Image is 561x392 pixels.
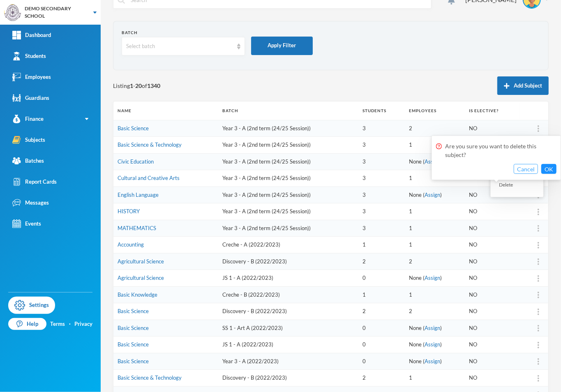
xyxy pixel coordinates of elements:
img: more_vert [538,325,539,332]
td: NO [465,203,520,220]
a: Settings [8,297,55,314]
a: MATHEMATICS [118,225,156,231]
a: Basic Science & Technology [118,141,182,148]
td: 0 [358,320,405,337]
td: 3 [358,137,405,154]
td: 2 [358,370,405,387]
th: Batch [218,101,358,120]
td: NO [465,220,520,237]
div: Delete [495,177,539,193]
span: None ( ) [409,341,442,348]
td: SS 1 - Art A (2022/2023) [218,320,358,337]
td: NO [465,237,520,254]
td: 2 [358,253,405,270]
a: Basic Science & Technology [118,374,182,381]
a: Accounting [118,241,144,248]
span: None ( ) [409,358,442,364]
div: Batch [122,30,245,36]
div: Batches [12,157,44,165]
a: Agricultural Science [118,274,164,281]
a: Civic Education [118,158,154,165]
a: Basic Science [118,125,149,131]
td: Creche - B (2022/2023) [218,286,358,303]
td: 0 [358,270,405,287]
img: more_vert [538,125,539,132]
th: Is Elective? [465,101,520,120]
div: Events [12,219,41,228]
div: Select batch [126,42,233,51]
a: Help [8,318,46,330]
b: 1340 [147,82,160,89]
b: 20 [135,82,142,89]
td: NO [465,320,520,337]
td: JS 1 - A (2022/2023) [218,270,358,287]
div: Students [12,52,46,60]
td: 1 [405,286,465,303]
a: Basic Science [118,308,149,314]
div: Are you sure you want to delete this subject? [436,142,556,159]
img: more_vert [538,225,539,232]
a: Basic Science [118,341,149,348]
img: more_vert [538,358,539,365]
div: Report Cards [12,178,57,186]
td: NO [465,353,520,370]
div: Guardians [12,94,49,102]
a: English Language [118,191,159,198]
div: DEMO SECONDARY SCHOOL [25,5,85,20]
b: 1 [130,82,133,89]
td: 0 [358,353,405,370]
span: None ( ) [409,158,442,165]
td: 3 [358,170,405,187]
span: Listing - of [113,81,160,90]
td: NO [465,303,520,320]
td: 1 [358,237,405,254]
td: NO [465,286,520,303]
td: 1 [405,237,465,254]
span: None ( ) [409,274,442,281]
a: Assign [425,358,441,364]
button: Cancel [514,164,538,174]
td: 3 [358,203,405,220]
a: Basic Knowledge [118,291,157,298]
td: NO [465,370,520,387]
a: Basic Science [118,325,149,331]
img: more_vert [538,258,539,265]
img: logo [5,5,21,21]
td: 2 [358,303,405,320]
a: Assign [425,341,441,348]
div: Subjects [12,136,45,144]
button: Apply Filter [251,37,313,55]
td: 1 [358,286,405,303]
td: Discovery - B (2022/2023) [218,253,358,270]
td: Year 3 - A (2nd term (24/25 Session)) [218,153,358,170]
td: 2 [405,253,465,270]
a: Privacy [74,320,92,328]
td: NO [465,120,520,137]
td: 2 [405,303,465,320]
td: Year 3 - A (2nd term (24/25 Session)) [218,170,358,187]
td: Year 3 - A (2nd term (24/25 Session)) [218,203,358,220]
img: more_vert [538,209,539,215]
td: 1 [405,220,465,237]
td: NO [465,270,520,287]
th: Employees [405,101,465,120]
td: 3 [358,153,405,170]
img: more_vert [538,242,539,249]
button: OK [541,164,556,174]
a: Assign [425,158,441,165]
div: Messages [12,198,49,207]
td: 3 [358,220,405,237]
td: Year 3 - A (2nd term (24/25 Session)) [218,120,358,137]
td: NO [465,187,520,203]
a: Terms [50,320,65,328]
div: Dashboard [12,31,51,39]
a: Assign [425,274,441,281]
img: more_vert [538,375,539,382]
a: HISTORY [118,208,140,214]
div: · [69,320,71,328]
td: 0 [358,337,405,353]
td: Year 3 - A (2nd term (24/25 Session)) [218,187,358,203]
td: 3 [358,120,405,137]
a: Cultural and Creative Arts [118,175,180,181]
td: Creche - A (2022/2023) [218,237,358,254]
